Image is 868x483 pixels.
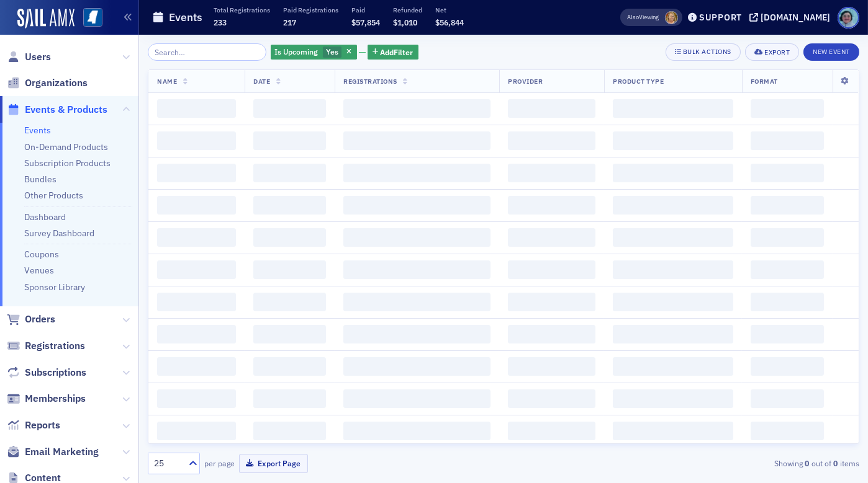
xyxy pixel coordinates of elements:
span: ‌ [253,293,326,311]
span: ‌ [343,357,491,376]
a: Memberships [7,392,86,405]
span: ‌ [253,422,326,440]
span: 217 [283,17,296,27]
span: Events & Products [25,103,107,117]
p: Paid Registrations [283,6,338,14]
span: $1,010 [393,17,417,27]
span: ‌ [157,164,236,182]
span: Format [751,77,778,86]
span: ‌ [751,99,824,118]
a: On-Demand Products [24,141,108,153]
span: ‌ [343,164,491,182]
img: SailAMX [17,9,75,29]
span: ‌ [751,196,824,215]
strong: 0 [831,458,840,469]
div: Also [627,13,639,21]
span: ‌ [751,293,824,311]
span: ‌ [157,196,236,215]
span: ‌ [508,389,595,408]
h1: Events [169,10,202,25]
span: ‌ [508,131,595,150]
span: ‌ [157,389,236,408]
span: Reports [25,419,60,432]
span: Memberships [25,392,86,405]
a: New Event [803,45,859,56]
span: ‌ [751,131,824,150]
span: ‌ [508,293,595,311]
p: Total Registrations [214,6,270,14]
span: Users [25,50,51,64]
span: ‌ [751,357,824,376]
span: ‌ [343,99,491,118]
div: 25 [154,457,181,470]
span: ‌ [157,357,236,376]
span: ‌ [613,196,733,215]
span: Registrations [25,339,85,353]
label: per page [204,458,235,469]
span: ‌ [343,196,491,215]
div: Support [699,12,742,23]
p: Paid [351,6,380,14]
strong: 0 [803,458,811,469]
span: ‌ [157,228,236,247]
span: ‌ [508,325,595,343]
span: ‌ [613,389,733,408]
span: $56,844 [435,17,464,27]
span: ‌ [253,99,326,118]
a: View Homepage [75,8,102,29]
button: New Event [803,43,859,61]
a: Subscription Products [24,157,111,169]
span: Is Upcoming [275,47,319,56]
span: ‌ [253,228,326,247]
a: Sponsor Library [24,281,85,293]
span: ‌ [253,164,326,182]
span: ‌ [253,196,326,215]
span: ‌ [253,325,326,343]
span: ‌ [343,260,491,279]
p: Net [435,6,464,14]
button: Bulk Actions [666,43,741,61]
span: ‌ [343,293,491,311]
span: Subscriptions [25,366,86,379]
span: ‌ [508,357,595,376]
span: ‌ [508,196,595,215]
span: ‌ [613,260,733,279]
span: Profile [838,7,859,29]
span: Registrations [343,77,397,86]
span: ‌ [157,260,236,279]
span: ‌ [343,325,491,343]
a: Bundles [24,174,57,185]
span: ‌ [508,228,595,247]
div: [DOMAIN_NAME] [761,12,830,23]
span: Add Filter [381,47,414,58]
span: ‌ [343,422,491,440]
span: ‌ [613,422,733,440]
span: ‌ [508,164,595,182]
div: Showing out of items [631,458,859,469]
span: ‌ [613,357,733,376]
span: Ellen Vaughn [665,11,678,24]
span: ‌ [157,131,236,150]
span: Name [157,77,177,86]
span: ‌ [508,260,595,279]
span: ‌ [253,260,326,279]
a: Survey Dashboard [24,228,94,239]
input: Search… [148,43,266,61]
span: Organizations [25,76,88,90]
span: ‌ [613,131,733,150]
a: Email Marketing [7,445,99,459]
span: ‌ [253,357,326,376]
div: Yes [271,45,357,60]
span: ‌ [343,131,491,150]
span: ‌ [751,422,824,440]
span: ‌ [157,325,236,343]
a: Orders [7,312,55,326]
span: ‌ [751,260,824,279]
span: ‌ [253,389,326,408]
span: Orders [25,312,55,326]
button: [DOMAIN_NAME] [749,13,834,22]
span: ‌ [157,293,236,311]
button: AddFilter [368,45,418,60]
span: Yes [326,47,338,56]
